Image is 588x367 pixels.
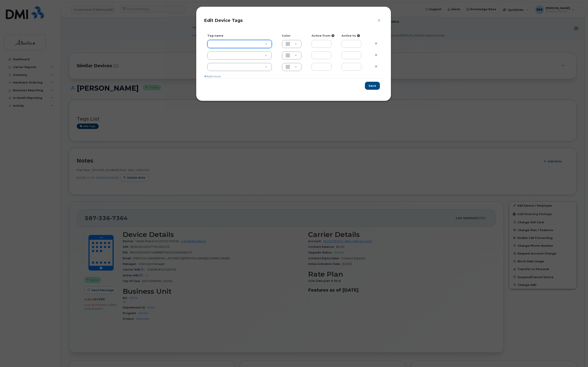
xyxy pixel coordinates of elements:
button: Save [365,82,380,90]
div: Active to [338,34,368,38]
div: Tag name [204,34,279,38]
i: Fill in to restrict tag activity to this date [332,34,334,37]
h4: Edit Device Tags [204,18,383,23]
i: Fill in to restrict tag activity to this date [357,34,360,37]
div: Active from [308,34,338,38]
div: Color [279,34,309,38]
a: Add more [204,75,221,78]
button: × [377,17,383,24]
